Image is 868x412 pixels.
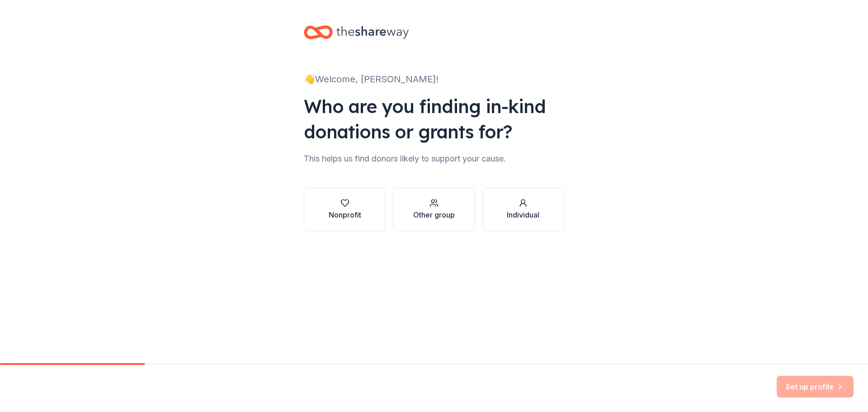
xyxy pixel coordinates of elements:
div: Individual [507,209,539,220]
div: 👋 Welcome, [PERSON_NAME]! [304,72,564,86]
div: This helps us find donors likely to support your cause. [304,152,564,166]
div: Who are you finding in-kind donations or grants for? [304,94,564,144]
button: Other group [393,188,475,231]
button: Nonprofit [304,188,386,231]
button: Individual [482,188,564,231]
div: Other group [413,209,455,220]
div: Nonprofit [329,209,361,220]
